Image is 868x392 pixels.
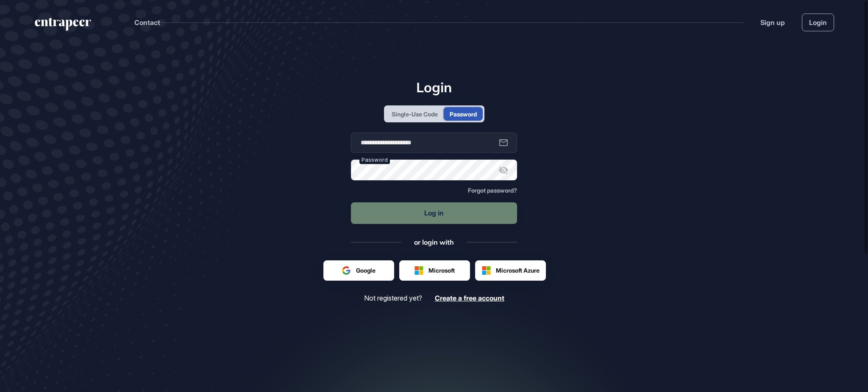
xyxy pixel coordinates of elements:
[450,110,477,119] div: Password
[435,294,504,302] span: Create a free account
[392,110,438,119] div: Single-Use Code
[134,17,160,28] button: Contact
[414,237,454,247] div: or login with
[802,14,834,31] a: Login
[359,155,390,164] label: Password
[351,79,517,95] h1: Login
[468,187,517,194] span: Forgot password?
[34,18,92,34] a: entrapeer-logo
[351,202,517,224] button: Log in
[364,294,422,302] span: Not registered yet?
[760,17,785,28] a: Sign up
[435,294,504,302] a: Create a free account
[468,187,517,194] a: Forgot password?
